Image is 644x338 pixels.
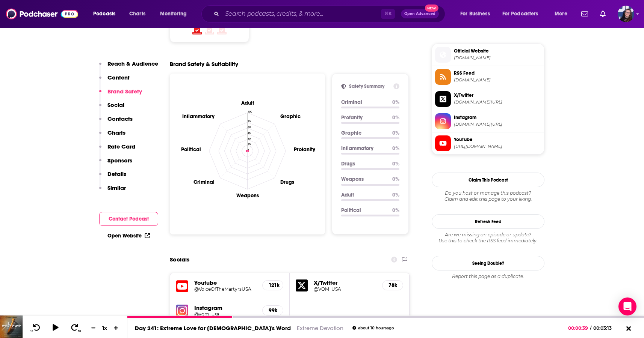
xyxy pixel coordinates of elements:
span: YouTube [454,136,541,143]
a: YouTube[URL][DOMAIN_NAME] [435,135,541,151]
h2: Safety Summary [349,83,390,89]
p: Brand Safety [107,88,142,95]
button: Show profile menu [618,6,634,22]
h5: Instagram [194,304,256,311]
text: Weapons [236,192,259,199]
p: Similar [107,184,126,191]
button: Sponsors [99,157,132,171]
p: Charts [107,129,125,136]
tspan: 15 [248,143,251,146]
span: Instagram [454,114,541,121]
span: New [425,5,438,12]
p: Graphic [341,130,386,136]
div: Are we missing an episode or update? Use this to check the RSS feed immediately. [432,232,544,244]
button: open menu [497,8,549,20]
span: 00:03:13 [591,325,619,331]
div: Report this page as a duplicate. [432,273,544,279]
img: User Profile [618,6,634,22]
tspan: 0 [248,148,249,152]
text: Adult [241,99,254,106]
h5: @vom_usa [194,311,256,317]
h5: 78k [389,282,397,288]
p: Drugs [341,161,386,167]
a: Instagram[DOMAIN_NAME][URL] [435,113,541,129]
a: Show notifications dropdown [578,8,591,20]
a: Seeing Double? [432,256,544,270]
button: 30 [68,323,82,333]
p: Rate Card [107,143,135,150]
button: open menu [455,8,499,20]
p: 0 % [392,130,399,136]
span: Podcasts [93,9,115,19]
a: X/Twitter[DOMAIN_NAME][URL] [435,91,541,107]
button: Reach & Audience [99,60,158,74]
img: Podchaser - Follow, Share and Rate Podcasts [6,7,78,21]
text: Graphic [280,113,301,119]
button: Content [99,74,130,88]
tspan: 60 [248,125,251,129]
tspan: 75 [248,119,251,123]
button: Charts [99,129,125,143]
p: 0 % [392,207,399,213]
span: vomradio.libsyn.com [454,77,541,83]
span: / [590,325,591,331]
button: Social [99,101,124,115]
text: Criminal [194,179,215,185]
span: More [555,9,567,19]
span: 10 [30,330,33,333]
button: open menu [155,8,197,20]
span: Do you host or manage this podcast? [432,190,544,196]
a: Charts [124,8,150,20]
button: Claim This Podcast [432,173,544,187]
p: Contacts [107,115,133,122]
text: Drugs [280,179,294,185]
tspan: 45 [248,131,251,134]
button: Similar [99,184,126,198]
span: Official Website [454,48,541,54]
text: Political [181,146,201,152]
button: open menu [549,8,577,20]
h5: X/Twitter [314,279,376,286]
p: 0 % [392,161,399,167]
span: twitter.com/VOM_USA [454,99,541,105]
p: 0 % [392,176,399,182]
a: Extreme Devotion [297,324,343,332]
a: Open Website [107,233,150,239]
span: For Podcasters [502,9,538,19]
input: Search podcasts, credits, & more... [222,8,381,20]
p: 0 % [392,114,399,121]
text: Profanity [294,146,316,152]
tspan: 100 [248,110,252,113]
button: Contact Podcast [99,212,158,226]
p: Content [107,74,130,81]
h5: 99k [269,307,277,314]
h5: Youtube [194,279,256,286]
p: Criminal [341,99,386,105]
div: 1 x [98,325,111,331]
span: instagram.com/vom_usa [454,122,541,127]
button: Open AdvancedNew [401,9,439,18]
span: Monitoring [160,9,187,19]
p: 0 % [392,145,399,152]
a: Official Website[DOMAIN_NAME] [435,47,541,63]
h5: @VoiceOfTheMartyrsUSA [194,286,256,292]
div: Search podcasts, credits, & more... [209,5,452,23]
button: Refresh Feed [432,214,544,229]
span: Logged in as CallieDaruk [618,6,634,22]
span: vomradio.net [454,55,541,61]
h2: Brand Safety & Suitability [170,60,238,68]
span: 00:00:39 [568,325,590,331]
p: Reach & Audience [107,60,158,67]
p: Profanity [341,114,386,121]
button: 10 [29,323,43,333]
span: X/Twitter [454,92,541,99]
a: Show notifications dropdown [597,8,609,20]
h5: 121k [269,282,277,288]
span: ⌘ K [381,9,395,19]
h2: Socials [170,252,189,267]
div: Claim and edit this page to your liking. [432,190,544,202]
a: Day 241: Extreme Love for [DEMOGRAPHIC_DATA]'s Word [135,324,291,332]
p: Adult [341,192,386,198]
img: iconImage [176,305,188,317]
button: Details [99,170,126,184]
